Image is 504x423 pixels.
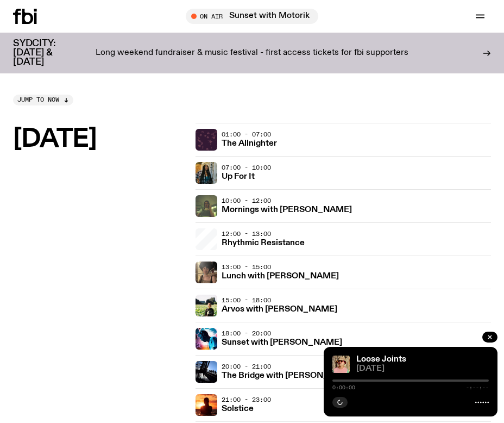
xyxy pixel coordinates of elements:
[196,162,217,184] img: Ify - a Brown Skin girl with black braided twists, looking up to the side with her tongue stickin...
[356,355,406,364] a: Loose Joints
[17,97,59,103] span: Jump to now
[13,95,73,105] button: Jump to now
[222,130,271,139] span: 01:00 - 07:00
[222,237,305,247] a: Rhythmic Resistance
[222,272,339,281] h3: Lunch with [PERSON_NAME]
[222,303,337,314] a: Arvos with [PERSON_NAME]
[196,361,217,383] img: People climb Sydney's Harbour Bridge
[222,296,271,304] span: 15:00 - 18:00
[466,385,489,390] span: -:--:--
[222,204,352,214] a: Mornings with [PERSON_NAME]
[222,405,254,413] h3: Solstice
[222,306,337,314] h3: Arvos with [PERSON_NAME]
[222,171,255,181] a: Up For It
[222,196,271,205] span: 10:00 - 12:00
[222,163,271,172] span: 07:00 - 10:00
[13,39,83,67] h3: SYDCITY: [DATE] & [DATE]
[222,206,352,214] h3: Mornings with [PERSON_NAME]
[222,173,255,181] h3: Up For It
[222,362,271,371] span: 20:00 - 21:00
[196,228,217,250] a: Attu crouches on gravel in front of a brown wall. They are wearing a white fur coat with a hood, ...
[196,394,217,416] img: A girl standing in the ocean as waist level, staring into the rise of the sun.
[222,337,342,347] a: Sunset with [PERSON_NAME]
[222,395,271,404] span: 21:00 - 23:00
[222,403,254,413] a: Solstice
[332,356,350,373] img: Tyson stands in front of a paperbark tree wearing orange sunglasses, a suede bucket hat and a pin...
[222,329,271,338] span: 18:00 - 20:00
[356,365,489,373] span: [DATE]
[196,195,217,217] img: Jim Kretschmer in a really cute outfit with cute braids, standing on a train holding up a peace s...
[222,229,271,238] span: 12:00 - 13:00
[222,140,277,148] h3: The Allnighter
[186,9,318,24] button: On AirSunset with Motorik
[222,339,342,347] h3: Sunset with [PERSON_NAME]
[222,138,277,148] a: The Allnighter
[196,295,217,316] img: Bri is smiling and wearing a black t-shirt. She is standing in front of a lush, green field. Ther...
[332,385,355,390] span: 0:00:00
[222,270,339,281] a: Lunch with [PERSON_NAME]
[222,239,305,247] h3: Rhythmic Resistance
[96,48,408,58] p: Long weekend fundraiser & music festival - first access tickets for fbi supporters
[222,372,357,380] h3: The Bridge with [PERSON_NAME]
[222,263,271,271] span: 13:00 - 15:00
[13,127,187,152] h2: [DATE]
[196,328,217,350] img: Simon Caldwell stands side on, looking downwards. He has headphones on. Behind him is a brightly ...
[222,370,357,380] a: The Bridge with [PERSON_NAME]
